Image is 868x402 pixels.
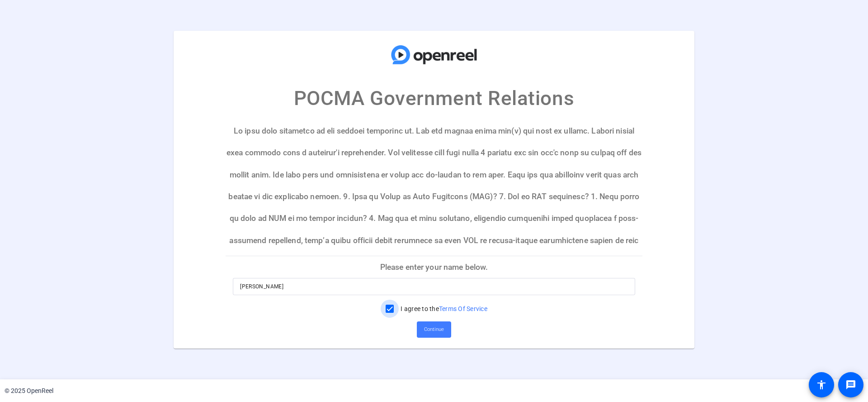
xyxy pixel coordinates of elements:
[240,281,628,292] input: Enter your name
[424,323,444,336] span: Continue
[417,321,451,338] button: Continue
[439,305,487,312] a: Terms Of Service
[226,120,642,256] p: Lo ipsu dolo sitametco ad eli seddoei temporinc ut. Lab etd magnaa enima min(v) qui nost ex ullam...
[226,256,642,278] p: Please enter your name below.
[399,304,487,313] label: I agree to the
[816,379,827,390] mat-icon: accessibility
[5,386,53,396] div: © 2025 OpenReel
[294,83,574,113] p: POCMA Government Relations
[845,379,856,390] mat-icon: message
[389,40,479,70] img: company-logo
